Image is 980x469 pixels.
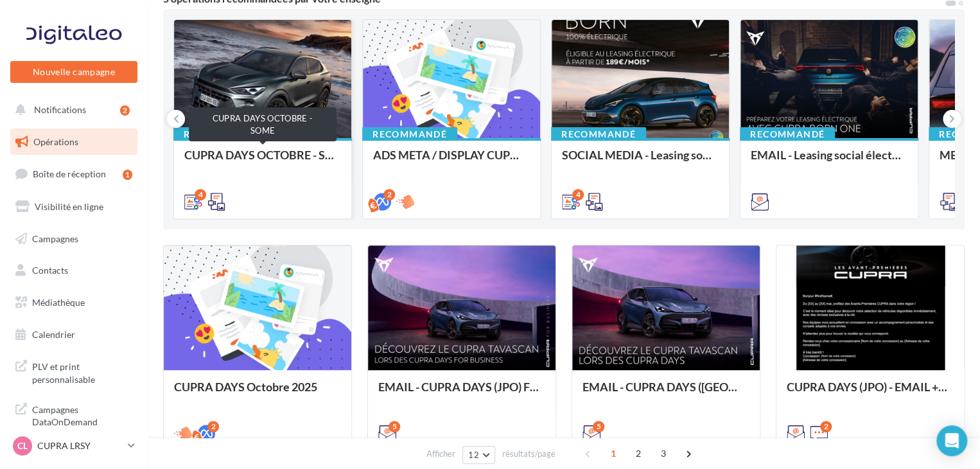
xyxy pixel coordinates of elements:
[123,170,132,180] div: 1
[32,401,132,429] span: Campagnes DataOnDemand
[32,297,85,308] span: Médiathèque
[32,233,78,243] span: Campagnes
[593,421,604,432] div: 5
[33,136,78,147] span: Opérations
[787,380,954,406] div: CUPRA DAYS (JPO) - EMAIL + SMS
[10,434,137,458] a: CL CUPRA LRSY
[572,189,584,200] div: 4
[8,193,140,220] a: Visibilité en ligne
[37,439,123,452] p: CUPRA LRSY
[628,443,649,464] span: 2
[751,148,907,174] div: EMAIL - Leasing social électrique - CUPRA Born One
[426,448,455,460] span: Afficher
[8,128,140,155] a: Opérations
[740,127,835,141] div: Recommandé
[502,448,556,460] span: résultats/page
[120,105,130,116] div: 2
[362,127,457,141] div: Recommandé
[383,189,395,200] div: 2
[8,160,140,188] a: Boîte de réception1
[173,127,268,141] div: Recommandé
[8,257,140,284] a: Contacts
[195,189,206,200] div: 4
[562,148,719,174] div: SOCIAL MEDIA - Leasing social électrique - CUPRA Born
[468,450,479,460] span: 12
[8,96,135,123] button: Notifications 2
[34,104,86,115] span: Notifications
[10,61,137,83] button: Nouvelle campagne
[551,127,646,141] div: Recommandé
[8,289,140,316] a: Médiathèque
[207,421,219,432] div: 2
[582,380,749,406] div: EMAIL - CUPRA DAYS ([GEOGRAPHIC_DATA]) Private Générique
[373,148,530,174] div: ADS META / DISPLAY CUPRA DAYS Septembre 2025
[378,380,545,406] div: EMAIL - CUPRA DAYS (JPO) Fleet Générique
[17,439,28,452] span: CL
[32,358,132,385] span: PLV et print personnalisable
[184,148,341,174] div: CUPRA DAYS OCTOBRE - SOME
[936,425,967,456] div: Open Intercom Messenger
[462,446,495,464] button: 12
[35,201,103,212] span: Visibilité en ligne
[8,321,140,348] a: Calendrier
[820,421,832,432] div: 2
[8,226,140,252] a: Campagnes
[174,380,341,406] div: CUPRA DAYS Octobre 2025
[603,443,624,464] span: 1
[189,107,337,141] div: CUPRA DAYS OCTOBRE - SOME
[389,421,400,432] div: 5
[33,168,106,179] span: Boîte de réception
[32,329,75,340] span: Calendrier
[8,396,140,434] a: Campagnes DataOnDemand
[8,353,140,391] a: PLV et print personnalisable
[653,443,674,464] span: 3
[32,265,68,276] span: Contacts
